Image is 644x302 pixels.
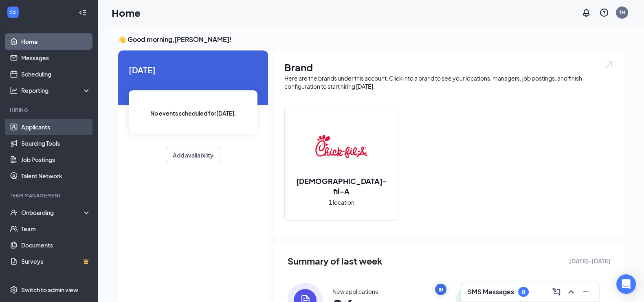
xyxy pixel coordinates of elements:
svg: Collapse [79,9,87,17]
a: SurveysCrown [21,253,91,269]
svg: ChevronUp [566,287,576,297]
svg: Minimize [581,287,591,297]
svg: UserCheck [10,208,18,217]
div: Here are the brands under this account. Click into a brand to see your locations, managers, job p... [284,74,614,90]
button: ChevronUp [565,285,578,298]
svg: Notifications [581,8,591,18]
svg: WorkstreamLogo [9,8,17,16]
div: Switch to admin view [21,286,78,294]
span: 1 location [329,198,354,207]
div: TH [619,9,625,16]
a: Documents [21,237,91,253]
span: Summary of last week [288,254,382,268]
div: Hiring [10,107,89,114]
a: Home [21,33,91,50]
h3: 👋 Good morning, [PERSON_NAME] ! [118,35,624,44]
span: No events scheduled for [DATE] . [150,109,236,118]
a: Applicants [21,119,91,135]
div: IB [439,286,443,293]
div: Team Management [10,192,89,199]
a: Team [21,221,91,237]
a: Sourcing Tools [21,135,91,151]
div: 8 [522,289,525,295]
a: Messages [21,50,91,66]
h2: [DEMOGRAPHIC_DATA]-fil-A [285,176,398,196]
h1: Home [112,6,141,20]
button: ComposeMessage [550,285,563,298]
div: New applications [332,287,378,295]
svg: ComposeMessage [552,287,561,297]
a: Job Postings [21,151,91,168]
span: [DATE] - [DATE] [569,256,611,265]
svg: Settings [10,286,18,294]
div: Reporting [21,86,91,94]
div: Onboarding [21,208,84,217]
a: Scheduling [21,66,91,82]
svg: Analysis [10,86,18,94]
span: [DATE] [129,63,257,76]
img: Chick-fil-A [315,120,367,173]
h1: Brand [284,60,614,74]
svg: QuestionInfo [599,8,609,18]
button: Add availability [166,147,220,163]
div: Open Intercom Messenger [616,274,636,294]
a: Talent Network [21,168,91,184]
button: Minimize [579,285,592,298]
img: open.6027fd2a22e1237b5b06.svg [603,60,614,70]
h3: SMS Messages [468,287,514,296]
